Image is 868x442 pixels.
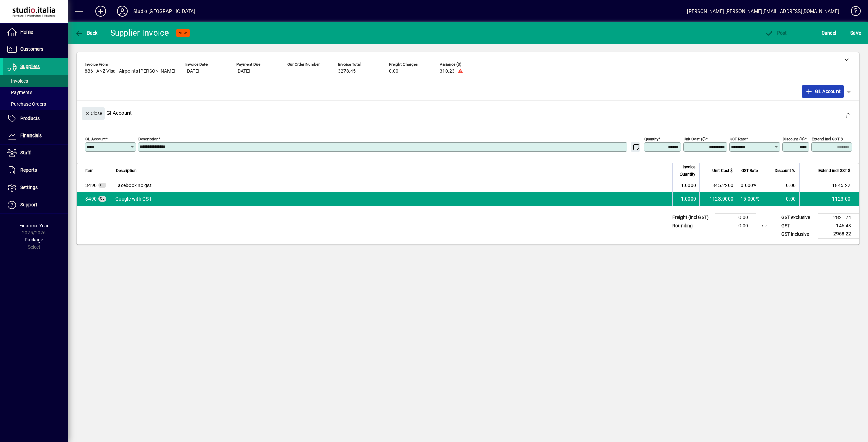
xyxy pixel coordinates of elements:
[799,192,859,206] td: 1123.00
[440,69,455,74] span: 310.23
[684,136,706,141] mat-label: Unit Cost ($)
[116,167,137,174] span: Description
[3,162,68,179] a: Reports
[7,101,46,107] span: Purchase Orders
[20,46,43,52] span: Customers
[75,30,98,36] span: Back
[85,69,175,74] span: 886 - ANZ Visa - Airpoints [PERSON_NAME]
[818,167,850,174] span: Extend incl GST $
[68,27,105,39] app-page-header-button: Back
[138,136,158,141] mat-label: Description
[818,214,859,222] td: 2821.74
[7,78,28,84] span: Invoices
[802,85,844,98] button: GL Account
[818,222,859,230] td: 146.48
[3,75,68,87] a: Invoices
[185,69,199,74] span: [DATE]
[777,30,780,36] span: P
[3,145,68,162] a: Staff
[778,222,818,230] td: GST
[687,6,839,17] div: [PERSON_NAME] [PERSON_NAME][EMAIL_ADDRESS][DOMAIN_NAME]
[85,195,97,202] span: Advertising
[850,27,861,38] span: ave
[672,192,699,206] td: 1.0000
[100,197,105,201] span: GL
[849,27,863,39] button: Save
[90,5,112,17] button: Add
[85,136,106,141] mat-label: GL Account
[737,178,764,192] td: 0.000%
[112,178,672,192] td: Facebook no gst
[846,1,860,23] a: Knowledge Base
[763,27,789,39] button: Post
[133,6,195,17] div: Studio [GEOGRAPHIC_DATA]
[389,69,398,74] span: 0.00
[3,179,68,196] a: Settings
[820,27,838,39] button: Cancel
[712,167,733,174] span: Unit Cost $
[236,69,250,74] span: [DATE]
[822,27,836,38] span: Cancel
[20,133,42,138] span: Financials
[20,115,40,121] span: Products
[85,167,94,174] span: Item
[778,214,818,222] td: GST exclusive
[778,230,818,238] td: GST inclusive
[818,230,859,238] td: 2968.22
[775,167,795,174] span: Discount %
[699,192,737,206] td: 1123.0000
[20,202,37,207] span: Support
[764,192,799,206] td: 0.00
[84,108,102,119] span: Close
[672,178,699,192] td: 1.0000
[73,27,99,39] button: Back
[799,178,859,192] td: 1845.22
[741,167,758,174] span: GST Rate
[699,178,737,192] td: 1845.2200
[3,87,68,98] a: Payments
[338,69,356,74] span: 3278.45
[100,183,105,187] span: GL
[669,222,715,230] td: Rounding
[19,223,49,228] span: Financial Year
[644,136,658,141] mat-label: Quantity
[82,107,105,120] button: Close
[112,192,672,206] td: Google with GST
[3,41,68,58] a: Customers
[287,69,289,74] span: -
[179,31,187,35] span: NEW
[20,150,31,155] span: Staff
[764,178,799,192] td: 0.00
[715,214,756,222] td: 0.00
[783,136,805,141] mat-label: Discount (%)
[20,29,33,35] span: Home
[812,136,843,141] mat-label: Extend incl GST $
[840,112,856,119] app-page-header-button: Delete
[3,127,68,144] a: Financials
[3,110,68,127] a: Products
[3,98,68,110] a: Purchase Orders
[805,86,841,97] span: GL Account
[110,27,169,38] div: Supplier Invoice
[7,90,32,95] span: Payments
[20,167,37,173] span: Reports
[3,24,68,41] a: Home
[20,64,40,69] span: Suppliers
[25,237,43,243] span: Package
[20,185,38,190] span: Settings
[112,5,133,17] button: Profile
[85,182,97,189] span: Advertising
[77,101,859,125] div: Gl Account
[737,192,764,206] td: 15.000%
[840,107,856,124] button: Delete
[850,30,853,36] span: S
[730,136,746,141] mat-label: GST rate
[765,30,787,36] span: ost
[715,222,756,230] td: 0.00
[677,163,695,178] span: Invoice Quantity
[669,214,715,222] td: Freight (incl GST)
[3,196,68,213] a: Support
[80,110,106,116] app-page-header-button: Close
